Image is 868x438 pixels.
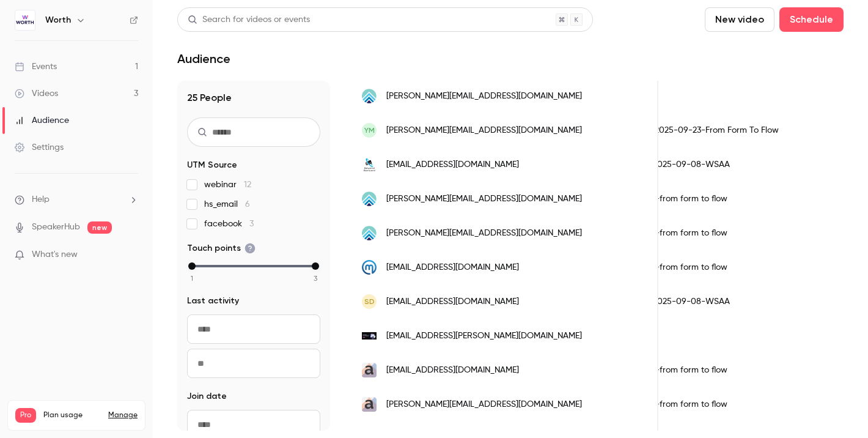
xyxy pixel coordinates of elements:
img: ascenditt.com [362,397,377,412]
button: New video [705,7,774,32]
div: 20355414-LG-WAI-EVT-2025-09-08-WSAA [547,147,837,182]
span: 6 [245,200,250,209]
span: 1 [191,273,193,284]
h6: Worth [45,14,71,26]
div: Search for videos or events [188,13,310,26]
img: ascenditt.com [362,363,377,377]
div: max [312,262,319,270]
div: lg-wai-wbr-2025-09-23-from form to flow [547,387,837,421]
img: beyondbancard.com [362,157,377,172]
a: SpeakerHub [32,221,80,234]
span: [PERSON_NAME][EMAIL_ADDRESS][DOMAIN_NAME] [386,90,582,103]
span: [EMAIL_ADDRESS][DOMAIN_NAME] [386,261,519,274]
div: Events [15,61,57,73]
div: 20355414-LG-WAI-EVT-2025-09-08-WSAA [547,284,837,319]
span: What's new [32,248,78,261]
span: 3 [314,273,317,284]
img: Worth [15,10,35,30]
span: [EMAIL_ADDRESS][DOMAIN_NAME] [386,158,519,171]
button: Schedule [779,7,844,32]
span: Plan usage [43,410,101,420]
img: ascentpaymentsolutions.com [362,89,377,103]
span: facebook [204,218,254,230]
div: Audience [15,114,69,127]
input: From [187,314,320,344]
h1: 25 People [187,91,320,105]
img: ascentpaymentsolutions.com [362,191,377,206]
li: help-dropdown-opener [15,193,138,206]
span: Help [32,193,50,206]
iframe: Noticeable Trigger [123,250,138,261]
div: Settings [15,141,64,154]
div: lg-wai-wbr-2025-09-23-from form to flow [547,250,837,284]
img: ascentpaymentsolutions.com [362,226,377,240]
span: [EMAIL_ADDRESS][PERSON_NAME][DOMAIN_NAME] [386,330,582,343]
img: joinworth.com [362,332,377,340]
span: [PERSON_NAME][EMAIL_ADDRESS][DOMAIN_NAME] [386,398,582,411]
div: lg-wai-wbr-2025-09-23-from form to flow [547,216,837,250]
img: monerepay.com [362,260,377,275]
span: 12 [244,180,251,189]
span: [EMAIL_ADDRESS][DOMAIN_NAME] [386,364,519,377]
a: Manage [108,410,138,420]
span: [PERSON_NAME][EMAIL_ADDRESS][DOMAIN_NAME] [386,124,582,137]
span: [EMAIL_ADDRESS][DOMAIN_NAME] [386,295,519,308]
div: lg-wai-wbr-2025-09-23-from form to flow [547,182,837,216]
span: Touch points [187,242,256,254]
h1: Audience [177,51,230,66]
input: To [187,349,320,378]
span: Last activity [187,295,239,307]
div: lg-wai-wbr-2025-09-23-from form to flow [547,353,837,387]
span: YM [364,125,375,136]
span: [PERSON_NAME][EMAIL_ADDRESS][DOMAIN_NAME] [386,193,582,206]
div: 21714228-LG-WAI-WBR-2025-09-23-From Form To Flow [547,113,837,147]
span: UTM Source [187,159,237,171]
span: Pro [15,408,36,423]
span: Join date [187,390,227,403]
div: min [188,262,196,270]
span: SD [364,296,375,307]
span: webinar [204,179,251,191]
div: Videos [15,87,58,100]
span: 3 [249,220,254,228]
span: [PERSON_NAME][EMAIL_ADDRESS][DOMAIN_NAME] [386,227,582,240]
span: hs_email [204,198,250,210]
span: new [87,221,112,234]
